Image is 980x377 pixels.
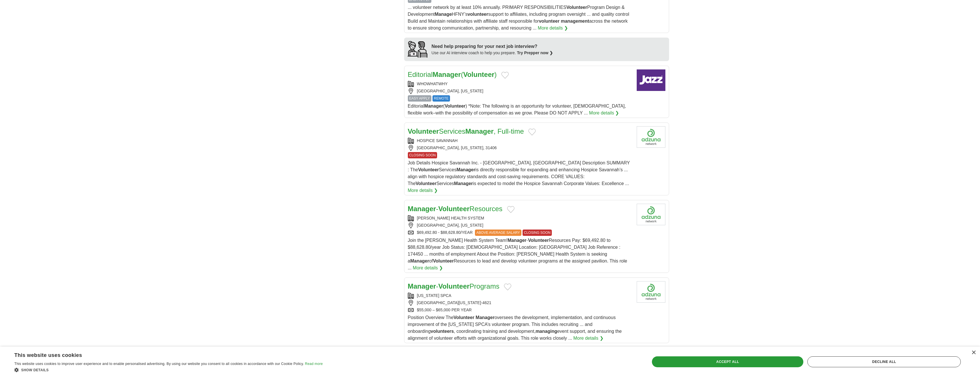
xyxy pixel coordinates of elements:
span: ... volunteer network by at least 10% annually. PRIMARY RESPONSIBILITIES Program Design & Develop... [408,5,629,30]
span: Show details [21,368,49,372]
strong: volunteer [539,19,560,24]
strong: Manager [465,127,494,135]
a: More details ❯ [589,110,619,116]
strong: Volunteer [433,259,454,263]
strong: Manager [454,181,473,186]
strong: Manager [432,71,461,78]
a: EditorialManager(Volunteer) [408,71,497,78]
strong: Volunteer [566,5,587,10]
span: EASY APPLY [408,95,431,102]
div: Use our AI interview coach to help you prepare. [432,50,553,56]
button: Add to favorite jobs [504,283,511,290]
img: Company logo [637,281,665,303]
a: More details ❯ [573,335,603,342]
a: Manager-VolunteerPrograms [408,282,500,290]
a: More details ❯ [538,25,568,32]
div: [GEOGRAPHIC_DATA], [US_STATE], 31406 [408,145,632,151]
strong: Manage [435,12,452,17]
strong: Volunteer [528,238,549,243]
a: More details ❯ [408,187,438,194]
span: Join the [PERSON_NAME] Health System Team! - Resources Pay: $69,492.80 to $88,628.80/year Job Sta... [408,238,627,270]
strong: Manager [410,259,429,263]
strong: Volunteer [418,167,439,172]
img: Harris Health System logo [637,204,665,225]
div: Show details [14,367,323,373]
div: This website uses cookies [14,350,308,359]
span: CLOSING SOON [523,230,552,236]
strong: Manager [457,167,476,172]
strong: Volunteer [445,104,465,108]
div: [US_STATE] SPCA [408,293,632,299]
span: Editorial ( ) *Note: The following is an opportunity for volunteer, [DEMOGRAPHIC_DATA], flexible ... [408,104,626,115]
div: HOSPICE SAVANNAH [408,138,632,144]
button: Add to favorite jobs [528,129,536,135]
span: CLOSING SOON [408,152,437,158]
strong: Manager [424,104,443,108]
strong: Volunteer [416,181,437,186]
span: ABOVE AVERAGE SALARY [475,230,521,236]
a: [PERSON_NAME] HEALTH SYSTEM [417,216,484,220]
div: [GEOGRAPHIC_DATA], [US_STATE] [408,88,632,94]
strong: Manager [508,238,527,243]
div: [GEOGRAPHIC_DATA][US_STATE]-4621 [408,300,632,306]
div: [GEOGRAPHIC_DATA], [US_STATE] [408,222,632,228]
a: Manager-VolunteerResources [408,205,502,213]
div: $69,492.80 - $88,628.80/YEAR [408,230,632,236]
div: Decline all [807,356,961,367]
strong: volunteer [467,12,488,17]
strong: management [561,19,589,24]
span: Position Overview The oversees the development, implementation, and continuous improvement of the... [408,315,622,341]
span: REMOTE [432,95,450,102]
a: More details ❯ [413,265,443,271]
div: Need help preparing for your next job interview? [432,43,553,50]
img: Company logo [637,69,665,91]
strong: Volunteer [408,127,439,135]
strong: Volunteer [463,71,494,78]
a: Read more, opens a new window [305,362,323,366]
a: VolunteerServicesManager, Full-time [408,127,524,135]
div: WHOWHATWHY [408,81,632,87]
button: Add to favorite jobs [501,72,509,79]
span: Job Details Hospice Savannah Inc. - [GEOGRAPHIC_DATA], [GEOGRAPHIC_DATA] Description SUMMARY : Th... [408,160,630,186]
strong: Manager [408,282,436,290]
strong: volunteers [431,329,454,334]
a: Try Prepper now ❯ [517,50,553,55]
img: Company logo [637,126,665,148]
strong: managing [535,329,557,334]
strong: Manager [476,315,494,320]
button: Add to favorite jobs [507,206,515,213]
strong: Volunteer [438,205,469,213]
div: Close [971,351,976,355]
div: $55,000 – $65,000 PER YEAR [408,307,632,313]
span: This website uses cookies to improve user experience and to enable personalised advertising. By u... [14,362,304,366]
strong: Manager [408,205,436,213]
strong: Volunteer [453,315,474,320]
strong: Volunteer [438,282,469,290]
div: Accept all [652,356,804,367]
